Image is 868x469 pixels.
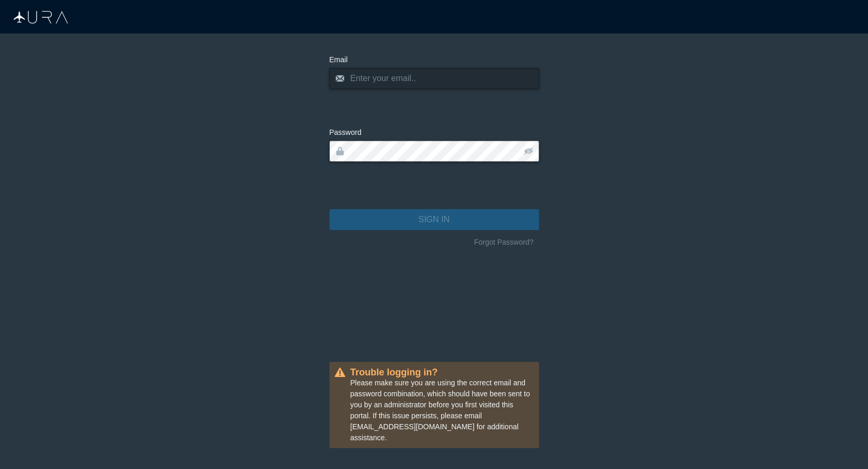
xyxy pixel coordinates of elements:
[329,68,539,89] input: Enter your email..
[474,237,534,248] span: Forgot Password?
[469,234,539,250] button: Forgot Password?
[329,209,539,230] button: SIGN IN
[329,55,348,64] span: Email
[329,128,361,136] span: Password
[329,362,539,448] div: Please make sure you are using the correct email and password combination, which should have been...
[14,11,68,24] img: Aura Logo
[419,213,450,226] span: SIGN IN
[350,367,533,378] h4: Trouble logging in?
